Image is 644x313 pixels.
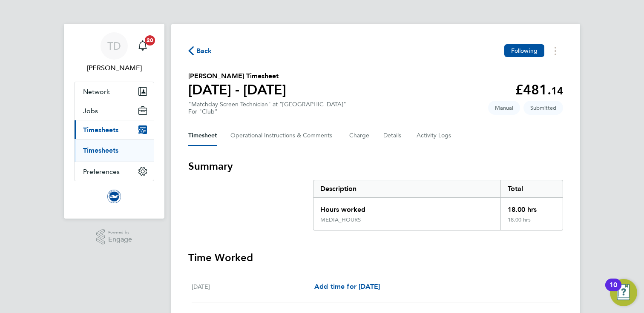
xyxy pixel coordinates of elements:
button: Preferences [75,162,154,181]
span: 20 [145,35,155,46]
h3: Summary [188,159,563,173]
a: Powered byEngage [96,229,132,245]
button: Following [504,44,544,57]
a: Add time for [DATE] [314,282,380,292]
button: Network [75,82,154,101]
span: This timesheet is Submitted. [523,101,563,115]
button: Open Resource Center, 10 new notifications [610,279,637,306]
span: Timesheets [83,126,118,134]
div: For "Club" [188,108,346,115]
button: Back [188,46,212,56]
div: Timesheets [75,139,154,162]
a: Go to home page [74,190,154,203]
div: MEDIA_HOURS [320,216,361,223]
button: Charge [349,125,370,146]
h3: Time Worked [188,251,563,265]
a: Timesheets [83,146,118,154]
a: 20 [134,32,151,60]
div: [DATE] [192,282,314,292]
button: Timesheets Menu [548,44,563,57]
div: 18.00 hrs [500,198,563,216]
button: Activity Logs [417,125,452,146]
button: Operational Instructions & Comments [230,125,336,146]
span: Powered by [108,229,132,236]
div: 18.00 hrs [500,216,563,230]
h2: [PERSON_NAME] Timesheet [188,71,286,81]
div: Description [313,180,500,197]
span: Preferences [83,168,120,176]
button: Jobs [75,101,154,120]
img: brightonandhovealbion-logo-retina.png [107,190,121,203]
div: "Matchday Screen Technician" at "[GEOGRAPHIC_DATA]" [188,101,346,115]
button: Timesheet [188,125,217,146]
a: TD[PERSON_NAME] [74,32,154,73]
span: Network [83,88,110,96]
span: Add time for [DATE] [314,282,380,290]
span: Jobs [83,107,98,115]
button: Details [383,125,403,146]
div: Hours worked [313,198,500,216]
h1: [DATE] - [DATE] [188,81,286,98]
nav: Main navigation [64,24,164,219]
span: 14 [551,85,563,97]
div: 10 [609,285,617,296]
span: Engage [108,236,132,243]
button: Timesheets [75,120,154,139]
span: This timesheet was manually created. [488,101,520,115]
span: TD [107,40,121,51]
span: Back [196,46,212,56]
span: Following [511,47,538,54]
div: Summary [313,180,563,230]
app-decimal: £481. [515,82,563,98]
span: Tim Dudding [74,63,154,73]
div: Total [500,180,563,197]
